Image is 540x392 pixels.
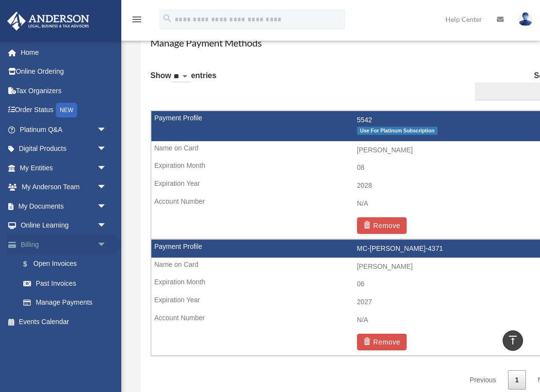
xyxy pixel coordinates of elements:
[29,258,33,270] span: $
[518,12,533,26] img: User Pic
[4,12,92,31] img: Anderson Advisors Platinum Portal
[131,17,143,25] a: menu
[97,158,116,178] span: arrow_drop_down
[357,217,407,234] button: Remove
[7,196,121,216] a: My Documentsarrow_drop_down
[7,312,121,331] a: Events Calendar
[14,254,121,274] a: $Open Invoices
[7,178,121,197] a: My Anderson Teamarrow_drop_down
[162,13,173,24] i: search
[97,139,116,159] span: arrow_drop_down
[150,69,216,92] label: Show entries
[97,120,116,140] span: arrow_drop_down
[357,127,438,135] span: Use For Platinum Subscription
[171,71,191,82] select: Showentries
[97,178,116,197] span: arrow_drop_down
[97,235,116,255] span: arrow_drop_down
[7,235,121,254] a: Billingarrow_drop_down
[14,274,121,293] a: Past Invoices
[507,334,519,346] i: vertical_align_top
[7,158,121,178] a: My Entitiesarrow_drop_down
[97,216,116,236] span: arrow_drop_down
[7,100,121,120] a: Order StatusNEW
[97,196,116,216] span: arrow_drop_down
[7,120,121,139] a: Platinum Q&Aarrow_drop_down
[7,81,121,100] a: Tax Organizers
[503,330,523,351] a: vertical_align_top
[357,334,407,350] button: Remove
[7,139,121,159] a: Digital Productsarrow_drop_down
[131,14,143,25] i: menu
[56,103,77,117] div: NEW
[7,62,121,82] a: Online Ordering
[7,43,121,62] a: Home
[7,216,121,235] a: Online Learningarrow_drop_down
[14,293,116,312] a: Manage Payments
